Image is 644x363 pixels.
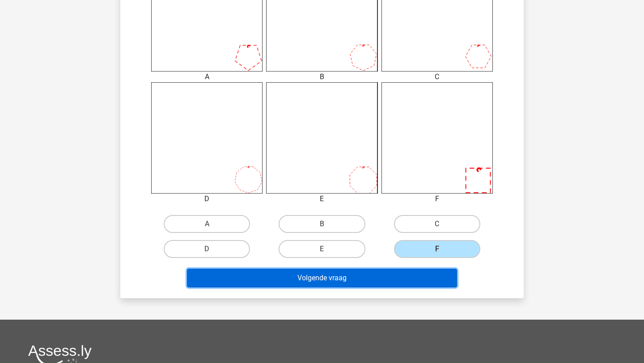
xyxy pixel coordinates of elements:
[187,269,458,287] button: Volgende vraag
[144,72,269,82] div: A
[259,72,384,82] div: B
[375,72,500,82] div: C
[394,240,480,258] label: F
[375,194,500,204] div: F
[164,215,250,233] label: A
[394,215,480,233] label: C
[164,240,250,258] label: D
[279,215,365,233] label: B
[279,240,365,258] label: E
[144,194,269,204] div: D
[259,194,384,204] div: E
